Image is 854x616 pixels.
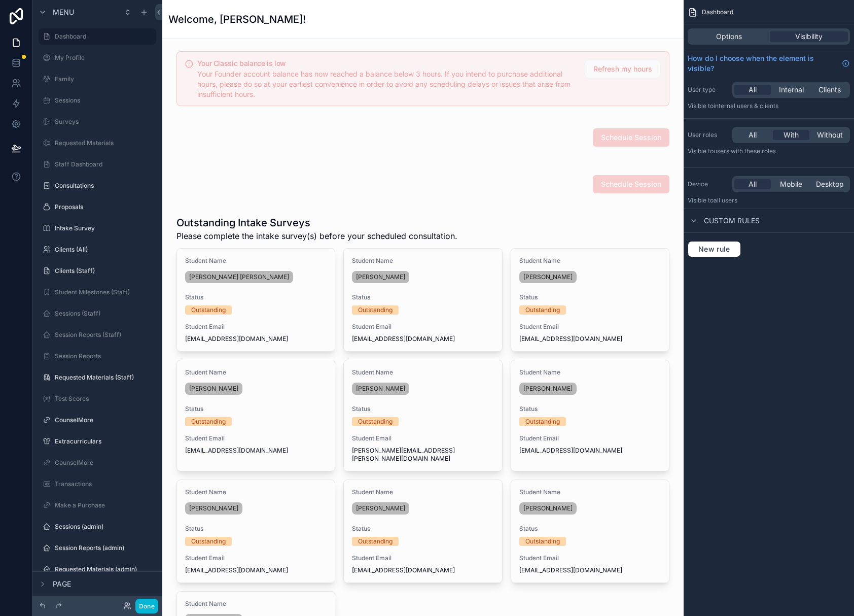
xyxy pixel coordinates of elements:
[53,579,71,589] span: Page
[39,327,156,343] a: Session Reports (Staff)
[55,246,154,254] label: Clients (All)
[55,459,154,467] label: CounselMore
[688,102,850,110] p: Visible to
[55,395,154,403] label: Test Scores
[795,31,823,42] span: Visibility
[55,416,154,424] label: CounselMore
[135,599,158,613] button: Done
[688,86,728,94] label: User type
[749,130,757,140] span: All
[55,96,154,105] label: Sessions
[688,131,728,139] label: User roles
[55,523,154,531] label: Sessions (admin)
[55,437,154,446] label: Extracurriculars
[749,85,757,95] span: All
[688,196,850,204] p: Visible to
[688,53,838,74] span: How do I choose when the element is visible?
[39,242,156,258] a: Clients (All)
[702,8,733,16] span: Dashboard
[39,263,156,279] a: Clients (Staff)
[688,147,850,155] p: Visible to
[780,179,802,189] span: Mobile
[55,139,154,147] label: Requested Materials
[779,85,804,95] span: Internal
[55,75,154,83] label: Family
[39,178,156,194] a: Consultations
[55,501,154,509] label: Make a Purchase
[55,160,154,168] label: Staff Dashboard
[55,480,154,488] label: Transactions
[55,54,154,62] label: My Profile
[39,284,156,300] a: Student Milestones (Staff)
[688,241,741,257] button: New rule
[39,305,156,322] a: Sessions (Staff)
[55,310,154,318] label: Sessions (Staff)
[39,92,156,109] a: Sessions
[55,288,154,296] label: Student Milestones (Staff)
[688,53,850,74] a: How do I choose when the element is visible?
[39,561,156,577] a: Requested Materials (admin)
[55,544,154,552] label: Session Reports (admin)
[688,180,728,188] label: Device
[53,7,74,17] span: Menu
[39,50,156,66] a: My Profile
[39,71,156,87] a: Family
[784,130,799,140] span: With
[39,114,156,130] a: Surveys
[714,196,737,204] span: all users
[39,156,156,173] a: Staff Dashboard
[55,118,154,126] label: Surveys
[749,179,757,189] span: All
[55,352,154,360] label: Session Reports
[39,391,156,407] a: Test Scores
[39,476,156,492] a: Transactions
[39,540,156,556] a: Session Reports (admin)
[39,348,156,364] a: Session Reports
[819,85,841,95] span: Clients
[39,519,156,535] a: Sessions (admin)
[39,199,156,215] a: Proposals
[714,147,776,155] span: Users with these roles
[55,331,154,339] label: Session Reports (Staff)
[55,373,154,382] label: Requested Materials (Staff)
[716,31,742,42] span: Options
[816,179,844,189] span: Desktop
[55,565,154,573] label: Requested Materials (admin)
[694,245,734,254] span: New rule
[39,28,156,45] a: Dashboard
[168,12,306,26] h1: Welcome, [PERSON_NAME]!
[39,369,156,386] a: Requested Materials (Staff)
[55,203,154,211] label: Proposals
[704,216,760,226] span: Custom rules
[55,32,150,41] label: Dashboard
[55,267,154,275] label: Clients (Staff)
[714,102,778,110] span: Internal users & clients
[39,220,156,236] a: Intake Survey
[55,182,154,190] label: Consultations
[817,130,843,140] span: Without
[55,224,154,232] label: Intake Survey
[39,135,156,151] a: Requested Materials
